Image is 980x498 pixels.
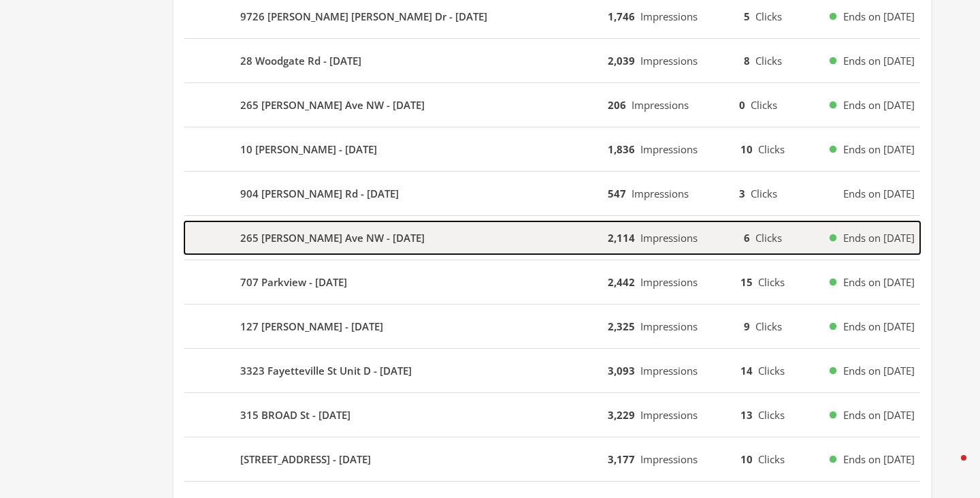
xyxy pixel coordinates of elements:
[739,187,745,200] b: 3
[843,275,915,290] span: Ends on [DATE]
[758,408,785,422] span: Clicks
[758,364,785,377] span: Clicks
[843,97,915,113] span: Ends on [DATE]
[632,187,689,200] span: Impressions
[240,363,412,379] b: 3323 Fayetteville St Unit D - [DATE]
[640,54,698,67] span: Impressions
[184,177,920,210] button: 904 [PERSON_NAME] Rd - [DATE]547Impressions3ClicksEnds on [DATE]
[843,407,915,423] span: Ends on [DATE]
[608,231,635,245] b: 2,114
[751,187,777,200] span: Clicks
[640,10,698,23] span: Impressions
[758,142,785,156] span: Clicks
[608,275,635,289] b: 2,442
[240,53,361,69] b: 28 Woodgate Rd - [DATE]
[751,98,777,112] span: Clicks
[608,10,635,23] b: 1,746
[608,187,626,200] b: 547
[843,319,915,334] span: Ends on [DATE]
[640,231,698,245] span: Impressions
[240,275,347,290] b: 707 Parkview - [DATE]
[843,230,915,246] span: Ends on [DATE]
[744,10,750,23] b: 5
[744,54,750,67] b: 8
[240,142,377,157] b: 10 [PERSON_NAME] - [DATE]
[744,320,750,333] b: 9
[240,9,487,25] b: 9726 [PERSON_NAME] [PERSON_NAME] Dr - [DATE]
[758,452,785,466] span: Clicks
[740,275,753,289] b: 15
[843,186,915,202] span: Ends on [DATE]
[608,320,635,333] b: 2,325
[608,54,635,67] b: 2,039
[640,452,698,466] span: Impressions
[608,408,635,422] b: 3,229
[758,275,785,289] span: Clicks
[843,452,915,467] span: Ends on [DATE]
[632,98,689,112] span: Impressions
[843,142,915,157] span: Ends on [DATE]
[184,89,920,121] button: 265 [PERSON_NAME] Ave NW - [DATE]206Impressions0ClicksEnds on [DATE]
[843,363,915,379] span: Ends on [DATE]
[608,98,626,112] b: 206
[184,266,920,298] button: 707 Parkview - [DATE]2,442Impressions15ClicksEnds on [DATE]
[608,364,635,377] b: 3,093
[240,186,399,202] b: 904 [PERSON_NAME] Rd - [DATE]
[184,221,920,254] button: 265 [PERSON_NAME] Ave NW - [DATE]2,114Impressions6ClicksEnds on [DATE]
[640,408,698,422] span: Impressions
[184,310,920,343] button: 127 [PERSON_NAME] - [DATE]2,325Impressions9ClicksEnds on [DATE]
[184,354,920,387] button: 3323 Fayetteville St Unit D - [DATE]3,093Impressions14ClicksEnds on [DATE]
[744,231,750,245] b: 6
[184,44,920,77] button: 28 Woodgate Rd - [DATE]2,039Impressions8ClicksEnds on [DATE]
[640,275,698,289] span: Impressions
[755,10,782,23] span: Clicks
[184,443,920,476] button: [STREET_ADDRESS] - [DATE]3,177Impressions10ClicksEnds on [DATE]
[608,452,635,466] b: 3,177
[755,54,782,67] span: Clicks
[740,452,753,466] b: 10
[755,231,782,245] span: Clicks
[640,142,698,156] span: Impressions
[240,407,350,423] b: 315 BROAD St - [DATE]
[640,364,698,377] span: Impressions
[184,399,920,431] button: 315 BROAD St - [DATE]3,229Impressions13ClicksEnds on [DATE]
[240,97,425,113] b: 265 [PERSON_NAME] Ave NW - [DATE]
[755,320,782,333] span: Clicks
[843,9,915,25] span: Ends on [DATE]
[739,98,745,112] b: 0
[740,142,753,156] b: 10
[740,364,753,377] b: 14
[740,408,753,422] b: 13
[640,320,698,333] span: Impressions
[240,319,383,334] b: 127 [PERSON_NAME] - [DATE]
[240,230,425,246] b: 265 [PERSON_NAME] Ave NW - [DATE]
[608,142,635,156] b: 1,836
[184,133,920,166] button: 10 [PERSON_NAME] - [DATE]1,836Impressions10ClicksEnds on [DATE]
[240,452,371,467] b: [STREET_ADDRESS] - [DATE]
[843,53,915,69] span: Ends on [DATE]
[934,452,966,484] iframe: Intercom live chat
